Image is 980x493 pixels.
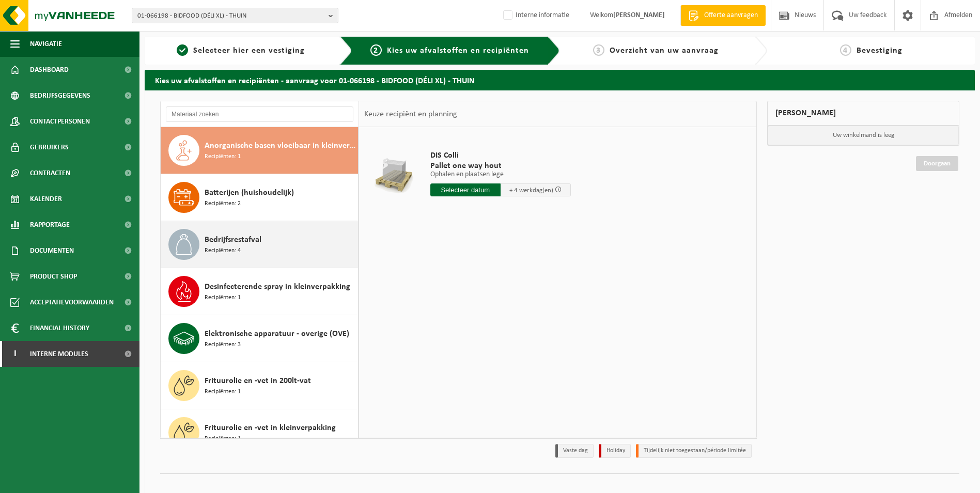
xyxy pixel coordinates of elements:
span: Bevestiging [857,47,903,55]
span: Interne modules [30,341,88,367]
p: Ophalen en plaatsen lege [430,171,571,178]
span: Gebruikers [30,134,69,160]
h2: Kies uw afvalstoffen en recipiënten - aanvraag voor 01-066198 - BIDFOOD (DÉLI XL) - THUIN [145,70,975,90]
span: Acceptatievoorwaarden [30,289,114,315]
button: Frituurolie en -vet in 200lt-vat Recipiënten: 1 [161,362,359,409]
input: Selecteer datum [430,183,501,196]
span: Selecteer hier een vestiging [193,47,305,55]
span: Recipiënten: 3 [205,340,241,350]
span: Kies uw afvalstoffen en recipiënten [387,47,529,55]
span: Frituurolie en -vet in kleinverpakking [205,422,336,434]
button: 01-066198 - BIDFOOD (DÉLI XL) - THUIN [132,8,338,23]
span: + 4 werkdag(en) [509,187,553,194]
span: Recipiënten: 4 [205,246,241,256]
button: Frituurolie en -vet in kleinverpakking Recipiënten: 1 [161,409,359,456]
div: Keuze recipiënt en planning [359,101,462,127]
span: Documenten [30,238,74,264]
span: Recipiënten: 1 [205,387,241,397]
label: Interne informatie [501,8,569,23]
span: Recipiënten: 1 [205,152,241,162]
span: Overzicht van uw aanvraag [610,47,719,55]
span: Recipiënten: 2 [205,199,241,209]
button: Batterijen (huishoudelijk) Recipiënten: 2 [161,174,359,221]
span: Rapportage [30,212,70,238]
input: Materiaal zoeken [166,106,353,122]
span: Bedrijfsgegevens [30,83,90,109]
span: Financial History [30,315,89,341]
span: DIS Colli [430,150,571,161]
a: 1Selecteer hier een vestiging [150,44,332,57]
span: Pallet one way hout [430,161,571,171]
button: Desinfecterende spray in kleinverpakking Recipiënten: 1 [161,268,359,315]
span: Anorganische basen vloeibaar in kleinverpakking [205,140,355,152]
button: Anorganische basen vloeibaar in kleinverpakking Recipiënten: 1 [161,127,359,174]
span: Navigatie [30,31,62,57]
a: Offerte aanvragen [680,5,766,26]
span: Recipiënten: 1 [205,434,241,444]
button: Bedrijfsrestafval Recipiënten: 4 [161,221,359,268]
span: 4 [840,44,851,56]
p: Uw winkelmand is leeg [768,126,959,145]
span: Product Shop [30,264,77,289]
span: Elektronische apparatuur - overige (OVE) [205,328,349,340]
span: Offerte aanvragen [702,10,760,21]
span: 3 [593,44,604,56]
li: Tijdelijk niet toegestaan/période limitée [636,444,752,458]
span: Dashboard [30,57,69,83]
span: Recipiënten: 1 [205,293,241,303]
span: 1 [177,44,188,56]
span: Contactpersonen [30,109,90,134]
li: Vaste dag [555,444,594,458]
span: Desinfecterende spray in kleinverpakking [205,281,350,293]
span: I [10,341,20,367]
button: Elektronische apparatuur - overige (OVE) Recipiënten: 3 [161,315,359,362]
span: Frituurolie en -vet in 200lt-vat [205,375,311,387]
span: 2 [370,44,382,56]
a: Doorgaan [916,156,958,171]
span: Kalender [30,186,62,212]
span: Bedrijfsrestafval [205,234,261,246]
span: Contracten [30,160,70,186]
strong: [PERSON_NAME] [613,11,665,19]
li: Holiday [599,444,631,458]
span: 01-066198 - BIDFOOD (DÉLI XL) - THUIN [137,8,324,24]
div: [PERSON_NAME] [767,101,959,126]
span: Batterijen (huishoudelijk) [205,187,294,199]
